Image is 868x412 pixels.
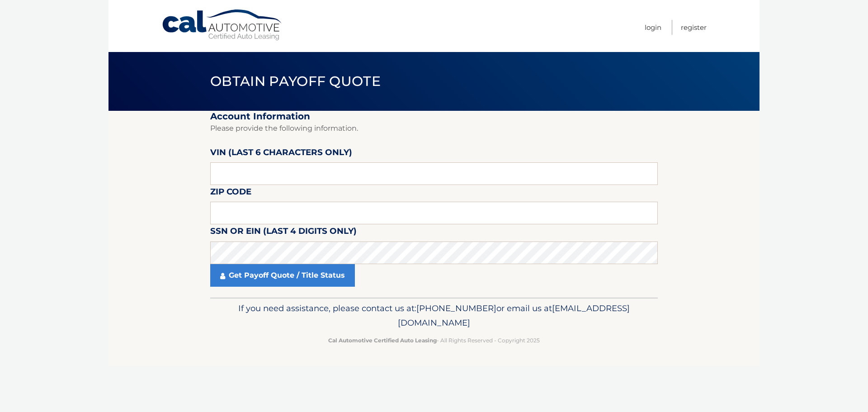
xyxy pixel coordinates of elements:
span: [PHONE_NUMBER] [416,303,496,313]
label: Zip Code [210,185,251,202]
label: SSN or EIN (last 4 digits only) [210,224,357,241]
a: Register [681,20,707,35]
a: Cal Automotive [161,9,283,41]
p: If you need assistance, please contact us at: or email us at [216,301,652,330]
label: VIN (last 6 characters only) [210,146,352,162]
strong: Cal Automotive Certified Auto Leasing [328,337,437,344]
a: Login [645,20,661,35]
p: Please provide the following information. [210,122,658,135]
h2: Account Information [210,111,658,122]
a: Get Payoff Quote / Title Status [210,264,355,287]
p: - All Rights Reserved - Copyright 2025 [216,336,652,345]
span: Obtain Payoff Quote [210,73,381,90]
